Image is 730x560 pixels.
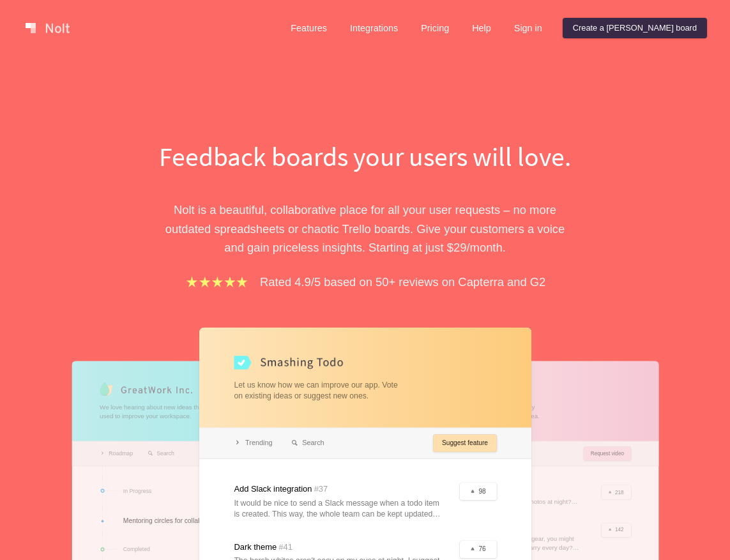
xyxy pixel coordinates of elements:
img: stars.b067e34983.png [185,275,250,289]
a: Pricing [411,18,459,38]
p: Rated 4.9/5 based on 50+ reviews on Capterra and G2 [260,273,545,291]
a: Create a [PERSON_NAME] board [563,18,707,38]
a: Sign in [504,18,552,38]
p: Nolt is a beautiful, collaborative place for all your user requests – no more outdated spreadshee... [145,201,586,257]
h1: Feedback boards your users will love. [145,138,586,175]
a: Help [462,18,501,38]
a: Features [280,18,337,38]
a: Integrations [340,18,408,38]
